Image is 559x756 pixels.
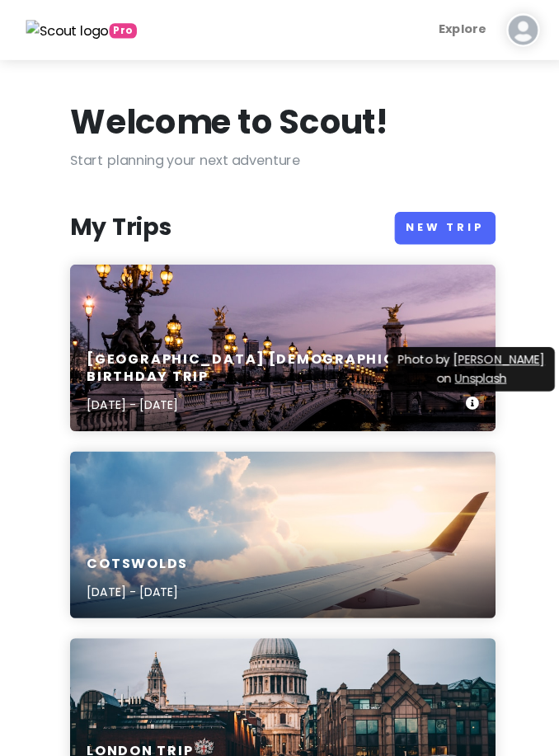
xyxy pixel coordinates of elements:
h6: Cotswolds [86,549,186,566]
a: bridge during night time[GEOGRAPHIC_DATA] [DEMOGRAPHIC_DATA] Birthday Trip[DATE] - [DATE] [69,261,490,426]
a: New Trip [390,209,490,242]
div: Photo by on [383,343,548,387]
a: [PERSON_NAME] [448,347,538,364]
h6: [GEOGRAPHIC_DATA] [DEMOGRAPHIC_DATA] Birthday Trip [86,347,460,382]
img: User profile [500,13,533,46]
p: Start planning your next adventure [69,148,490,170]
a: Unsplash [449,365,500,382]
a: Explore [427,13,487,45]
img: Scout logo [26,20,108,41]
h3: My Trips [69,210,170,240]
a: aerial photography of airlinerCotswolds[DATE] - [DATE] [69,446,490,611]
p: [DATE] - [DATE] [86,391,460,409]
h1: Welcome to Scout! [69,99,384,142]
p: [DATE] - [DATE] [86,575,186,594]
span: greetings, globetrotter [108,23,135,38]
a: Pro [26,19,135,40]
h6: London Trip [86,734,191,751]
